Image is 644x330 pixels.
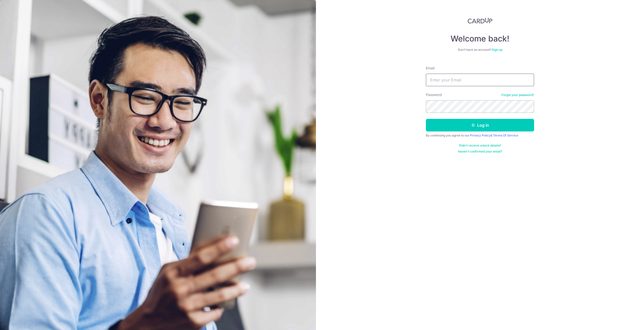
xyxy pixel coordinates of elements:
[492,48,502,52] a: Sign up
[426,34,534,44] h4: Welcome back!
[493,133,518,137] a: Terms Of Service
[426,133,534,137] div: By continuing you agree to our &
[501,93,534,97] a: Forgot your password?
[426,119,534,131] button: Log in
[458,150,502,154] a: Haven't confirmed your email?
[468,18,492,24] img: CardUp Logo
[426,66,434,71] label: Email
[426,92,442,97] label: Password
[426,74,534,86] input: Enter your Email
[426,48,534,52] div: Don’t have an account?
[470,133,491,137] a: Privacy Policy
[459,144,501,148] a: Didn't receive unlock details?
